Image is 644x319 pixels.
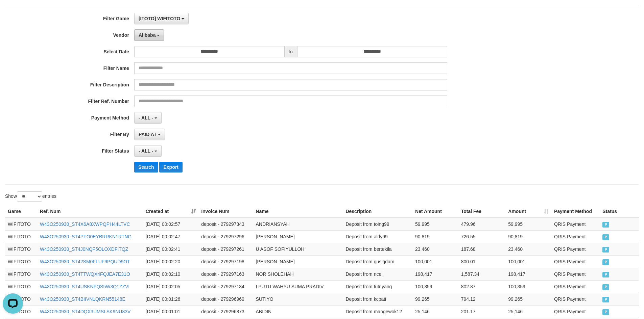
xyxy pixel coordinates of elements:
[602,297,609,302] span: PAID
[143,243,198,255] td: [DATE] 00:02:41
[505,305,551,318] td: 25,146
[551,218,600,231] td: QRIS Payment
[602,259,609,265] span: PAID
[602,309,609,315] span: PAID
[253,255,343,268] td: [PERSON_NAME]
[343,305,412,318] td: Deposit from mangewok12
[458,305,506,318] td: 201.17
[40,284,129,289] a: W43O250930_ST4USKNFQS5W3Q1ZZVI
[253,293,343,305] td: SUTIYO
[458,293,506,305] td: 794.12
[602,284,609,290] span: PAID
[134,13,189,24] button: [ITOTO] WIFITOTO
[412,243,458,255] td: 23,460
[343,243,412,255] td: Deposit from bertekila
[139,16,180,21] span: [ITOTO] WIFITOTO
[143,293,198,305] td: [DATE] 00:01:26
[458,230,506,243] td: 726.55
[505,268,551,280] td: 198,417
[343,268,412,280] td: Deposit from ncel
[198,205,253,218] th: Invoice Num
[134,145,162,157] button: - ALL -
[134,129,165,140] button: PAID AT
[343,205,412,218] th: Description
[134,29,164,41] button: Alibaba
[40,234,132,239] a: W43O250930_ST4PFO0EYBRRKN1RTNG
[253,280,343,293] td: I PUTU WAHYU SUMA PRADIV
[458,243,506,255] td: 187.68
[198,230,253,243] td: deposit - 279297296
[412,218,458,231] td: 59,995
[458,205,506,218] th: Total Fee
[412,230,458,243] td: 90,819
[17,191,42,202] select: Showentries
[253,218,343,231] td: ANDRIANSYAH
[505,280,551,293] td: 100,359
[5,218,37,231] td: WIFITOTO
[143,305,198,318] td: [DATE] 00:01:01
[602,234,609,240] span: PAID
[551,305,600,318] td: QRIS Payment
[458,280,506,293] td: 802.87
[551,280,600,293] td: QRIS Payment
[143,268,198,280] td: [DATE] 00:02:10
[5,230,37,243] td: WIFITOTO
[505,255,551,268] td: 100,001
[143,255,198,268] td: [DATE] 00:02:20
[412,280,458,293] td: 100,359
[505,293,551,305] td: 99,265
[551,205,600,218] th: Payment Method
[40,271,130,277] a: W43O250930_ST4TTWQX4FQJEA7E31O
[602,222,609,228] span: PAID
[284,46,297,57] span: to
[5,255,37,268] td: WIFITOTO
[343,255,412,268] td: Deposit from gusiqdam
[134,162,158,172] button: Search
[40,221,130,227] a: W43O250930_ST4X6A8XWPQPH44LTVC
[198,268,253,280] td: deposit - 279297163
[134,112,162,124] button: - ALL -
[5,268,37,280] td: WIFITOTO
[143,205,198,218] th: Created at: activate to sort column ascending
[551,230,600,243] td: QRIS Payment
[412,205,458,218] th: Net Amount
[551,243,600,255] td: QRIS Payment
[505,230,551,243] td: 90,819
[343,218,412,231] td: Deposit from toing99
[5,191,56,202] label: Show entries
[159,162,182,172] button: Export
[505,218,551,231] td: 59,995
[412,268,458,280] td: 198,417
[143,218,198,231] td: [DATE] 00:02:57
[602,247,609,252] span: PAID
[458,255,506,268] td: 800.01
[40,246,128,252] a: W43O250930_ST4J0NQF5OLOXDFITQZ
[343,293,412,305] td: Deposit from kcpati
[5,243,37,255] td: WIFITOTO
[343,280,412,293] td: Deposit from tutriyang
[198,293,253,305] td: deposit - 279296969
[5,280,37,293] td: WIFITOTO
[139,32,156,38] span: Alibaba
[253,205,343,218] th: Name
[139,132,157,137] span: PAID AT
[412,305,458,318] td: 25,146
[412,293,458,305] td: 99,265
[198,280,253,293] td: deposit - 279297134
[40,296,125,302] a: W43O250930_ST4BIIVN1QKRN55148E
[5,205,37,218] th: Game
[253,243,343,255] td: U ASOF SOFIYULLOH
[3,3,23,23] button: Open LiveChat chat widget
[458,218,506,231] td: 479.96
[551,268,600,280] td: QRIS Payment
[458,268,506,280] td: 1,587.34
[505,205,551,218] th: Amount: activate to sort column ascending
[40,309,130,314] a: W43O250930_ST4DQX3UMSLSK9NU83V
[198,243,253,255] td: deposit - 279297261
[253,305,343,318] td: ABIDIN
[37,205,143,218] th: Ref. Num
[40,259,130,264] a: W43O250930_ST42SM0FLUF9PQUD9OT
[198,218,253,231] td: deposit - 279297343
[551,255,600,268] td: QRIS Payment
[143,280,198,293] td: [DATE] 00:02:05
